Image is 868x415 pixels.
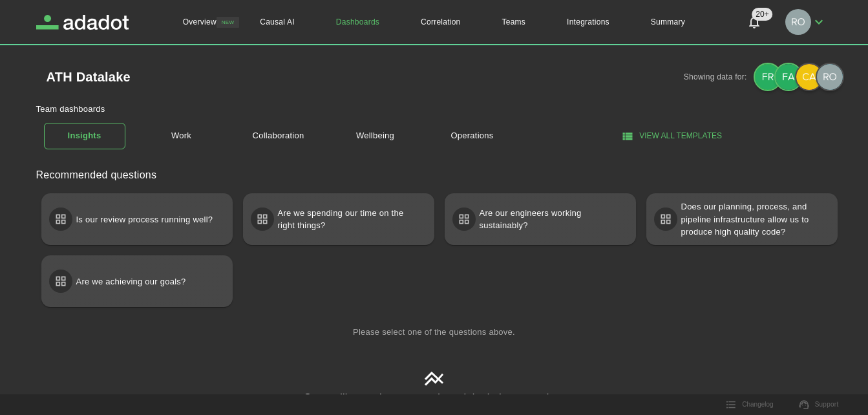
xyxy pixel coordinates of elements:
[780,5,832,39] button: rolando.sisco
[141,125,222,147] a: Work
[752,8,772,21] span: 20+
[590,125,756,147] button: View all templates
[755,64,781,90] img: francisco.munoz
[36,103,105,116] p: Team dashboards
[719,395,781,414] button: Changelog
[432,125,513,147] a: Operations
[278,202,422,237] p: Are we spending our time on the right things?
[44,123,125,149] a: Insights
[480,202,624,237] p: Are our engineers working sustainably?
[792,395,847,414] a: Support
[47,70,131,83] a: ATH Datalake
[304,390,564,406] p: Seems like you have not activated the indexes section.
[76,208,213,231] p: Is our review process running well?
[681,195,825,244] p: Does our planning, process, and pipeline infrastructure allow us to produce high quality code?
[238,125,319,147] a: Collaboration
[68,129,101,144] h1: Insights
[335,125,416,147] a: Wellbeing
[36,167,157,183] h2: Recommended questions
[739,6,770,37] button: Notifications
[353,326,515,339] p: Please select one of the questions above.
[684,71,755,83] p: Showing data for:
[76,270,186,293] p: Are we achieving our goals?
[796,64,822,90] img: carlos.gaona
[776,64,801,90] img: fabiola.dominguez
[817,64,843,90] img: rolando.sisco
[36,15,129,30] a: Adadot Homepage
[785,9,811,35] img: rolando.sisco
